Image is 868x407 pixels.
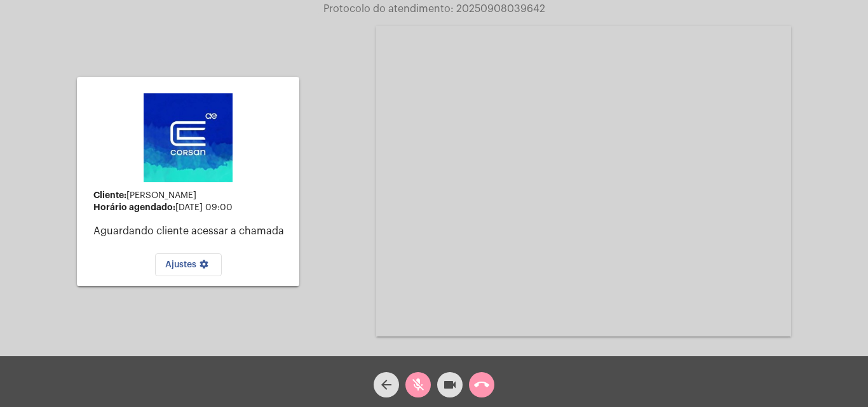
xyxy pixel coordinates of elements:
img: d4669ae0-8c07-2337-4f67-34b0df7f5ae4.jpeg [144,93,233,182]
mat-icon: arrow_back [379,377,394,392]
mat-icon: call_end [474,377,489,392]
span: Ajustes [165,260,212,269]
strong: Horário agendado: [93,203,175,211]
mat-icon: videocam [442,377,458,392]
strong: Cliente: [93,190,126,199]
p: Aguardando cliente acessar a chamada [93,225,289,237]
div: [DATE] 09:00 [93,203,289,213]
mat-icon: mic_off [410,377,426,392]
span: Protocolo do atendimento: 20250908039642 [323,4,545,14]
button: Ajustes [155,253,222,276]
mat-icon: settings [196,259,212,274]
div: [PERSON_NAME] [93,190,289,201]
